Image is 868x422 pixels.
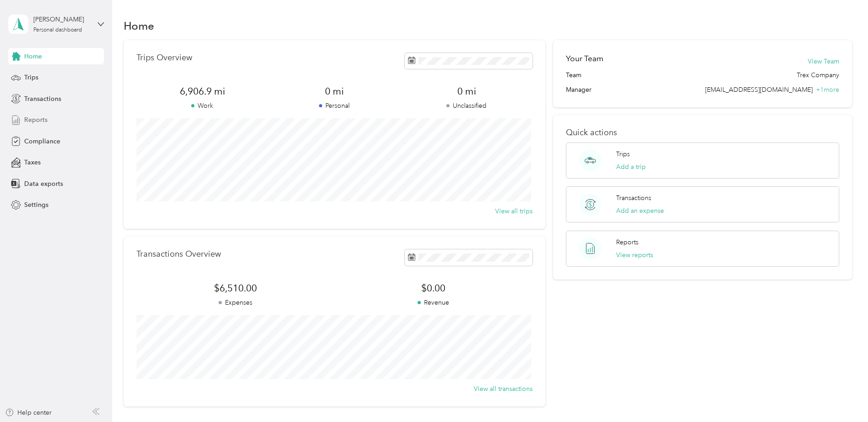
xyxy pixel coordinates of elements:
[124,21,154,31] h1: Home
[797,70,839,80] span: Trex Company
[495,206,533,216] button: View all trips
[24,200,48,210] span: Settings
[616,193,651,203] p: Transactions
[136,85,268,98] span: 6,906.9 mi
[705,86,813,94] span: [EMAIL_ADDRESS][DOMAIN_NAME]
[616,250,653,260] button: View reports
[401,85,533,98] span: 0 mi
[33,27,82,33] div: Personal dashboard
[401,101,533,111] p: Unclassified
[808,57,839,66] button: View Team
[616,237,638,247] p: Reports
[24,52,42,61] span: Home
[136,249,221,259] p: Transactions Overview
[616,206,664,216] button: Add an expense
[24,179,63,189] span: Data exports
[5,408,52,417] button: Help center
[136,298,335,307] p: Expenses
[474,384,533,394] button: View all transactions
[268,85,400,98] span: 0 mi
[566,53,603,64] h2: Your Team
[24,73,38,82] span: Trips
[335,298,533,307] p: Revenue
[566,70,581,80] span: Team
[136,101,268,111] p: Work
[268,101,400,111] p: Personal
[616,162,646,172] button: Add a trip
[566,85,591,95] span: Manager
[24,115,47,125] span: Reports
[566,128,839,137] p: Quick actions
[616,149,630,159] p: Trips
[335,282,533,295] span: $0.00
[33,15,90,24] div: [PERSON_NAME]
[816,86,839,94] span: + 1 more
[817,371,868,422] iframe: Everlance-gr Chat Button Frame
[24,94,61,104] span: Transactions
[24,137,60,146] span: Compliance
[136,53,192,63] p: Trips Overview
[136,282,335,295] span: $6,510.00
[24,158,41,167] span: Taxes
